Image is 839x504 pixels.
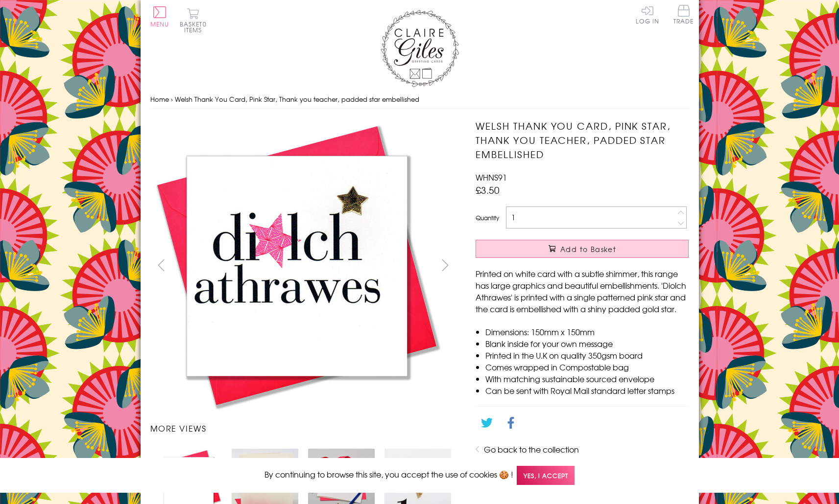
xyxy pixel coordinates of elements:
li: Dimensions: 150mm x 150mm [485,326,689,338]
span: 0 items [184,20,207,34]
span: Trade [673,5,694,24]
a: Log In [636,5,659,24]
span: Menu [150,20,169,28]
img: Welsh Thank You Card, Pink Star, Thank you teacher, padded star embellished [456,119,750,412]
li: Printed in the U.K on quality 350gsm board [485,349,689,361]
span: Add to Basket [560,244,616,254]
h1: Welsh Thank You Card, Pink Star, Thank you teacher, padded star embellished [476,119,689,161]
a: Home [150,94,169,104]
button: next [434,254,456,276]
img: Claire Giles Greetings Cards [381,10,459,87]
img: Welsh Thank You Card, Pink Star, Thank you teacher, padded star embellished [150,119,444,412]
li: With matching sustainable sourced envelope [485,373,689,385]
a: Trade [673,5,694,26]
button: Add to Basket [476,240,689,258]
nav: breadcrumbs [150,90,689,110]
span: Welsh Thank You Card, Pink Star, Thank you teacher, padded star embellished [175,94,419,104]
span: › [171,94,173,104]
button: Basket0 items [180,8,207,33]
span: £3.50 [476,183,500,197]
button: prev [150,254,172,276]
a: Go back to the collection [484,443,579,455]
button: Menu [150,6,169,27]
h3: More views [150,422,456,434]
li: Blank inside for your own message [485,338,689,349]
p: Printed on white card with a subtle shimmer, this range has large graphics and beautiful embellis... [476,268,689,315]
label: Quantity [476,213,499,222]
li: Comes wrapped in Compostable bag [485,361,689,373]
span: Yes, I accept [517,466,575,485]
li: Can be sent with Royal Mail standard letter stamps [485,385,689,396]
span: WHNS91 [476,171,507,183]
